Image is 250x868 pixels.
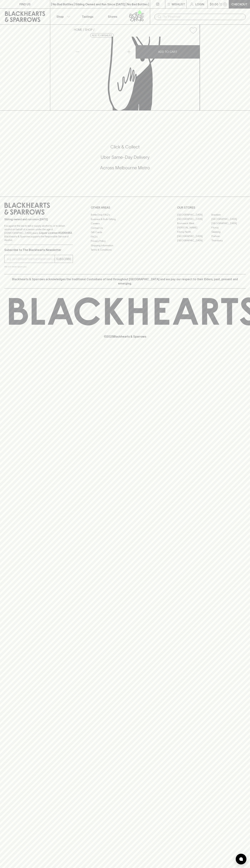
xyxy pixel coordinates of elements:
[55,255,73,263] button: SUBSCRIBE
[177,238,211,243] a: [GEOGRAPHIC_DATA]
[56,14,64,19] p: Shop
[163,14,243,20] input: Try "Pinot noir"
[74,28,82,31] a: HOME
[211,221,246,225] a: [GEOGRAPHIC_DATA]
[75,9,100,24] a: Tastings
[85,28,93,31] a: SHOP
[91,226,159,230] a: Contact Us
[91,230,159,235] a: Gift Cards
[91,248,159,252] a: Terms & Conditions
[188,26,198,35] button: Add to wishlist
[7,256,55,262] input: e.g. jane@blackheartsandsparrows.com.au
[4,144,246,150] h5: Click & Collect
[211,213,246,217] a: Braddon
[4,248,73,252] p: Subscribe to The Blackhearts Newsletter
[90,33,114,38] button: Add to wishlist
[91,243,159,248] a: Shipping Information
[210,2,218,6] p: $0.00
[91,235,159,239] a: FAQ's
[56,257,71,261] p: SUBSCRIBE
[91,205,159,210] p: OTHER AREAS
[195,2,204,6] p: Login
[211,217,246,221] a: [GEOGRAPHIC_DATA]
[172,2,185,6] p: Wishlist
[91,217,159,221] a: Business & Bulk Gifting
[19,2,31,6] p: FIND US
[177,213,211,217] a: [GEOGRAPHIC_DATA]
[211,234,246,238] a: Prahran
[177,217,211,221] a: [GEOGRAPHIC_DATA]
[91,239,159,243] a: Privacy Policy
[158,50,177,54] p: ADD TO CART
[211,230,246,234] a: Geelong
[177,234,211,238] a: [GEOGRAPHIC_DATA]
[108,14,117,19] p: Stores
[50,9,75,24] button: Shop
[4,130,246,189] div: Call to action block
[224,3,226,5] p: 0
[4,224,73,242] p: It is against the law to sell or supply alcohol to, or to obtain alcohol on behalf of a person un...
[177,230,211,234] a: Fitzroy North
[91,213,159,217] a: Bottle Drop FAQ's
[211,225,246,230] a: Fitzroy
[177,221,211,225] a: Brunswick West
[231,2,247,6] p: Checkout
[7,277,243,286] p: Blackhearts & Sparrows acknowledges the traditional Custodians of land throughout [GEOGRAPHIC_DAT...
[4,265,73,268] p: We will never spam you
[39,231,72,234] strong: Liquor License #32064953
[4,154,246,160] h5: Uber Same-Day Delivery
[239,857,243,861] img: bubble-icon
[91,221,159,226] a: Careers
[100,9,125,24] a: Stores
[4,218,73,221] p: Sibling owned and run since [DATE]
[82,14,93,19] p: Tastings
[136,45,200,59] button: ADD TO CART
[4,165,246,171] h5: Across Melbourne Metro
[177,225,211,230] a: [PERSON_NAME]
[211,238,246,243] a: Thornbury
[71,37,200,110] img: Japanese Jigger Stainless 15 / 30ml
[177,205,246,210] p: OUR STORES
